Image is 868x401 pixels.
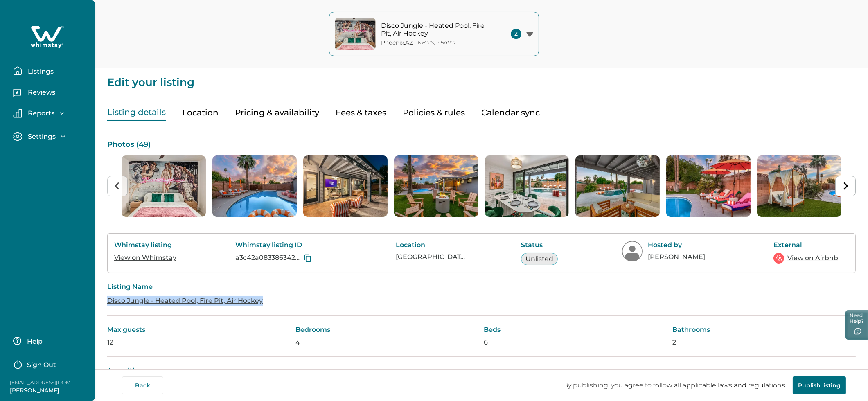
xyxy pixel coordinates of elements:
button: Reviews [13,86,88,102]
img: list-photos [666,155,751,217]
li: 4 of 49 [394,155,478,217]
p: Sign Out [27,361,56,369]
button: Location [182,104,219,121]
img: list-photos [394,155,478,217]
button: Settings [13,132,88,141]
li: 6 of 49 [575,155,660,217]
p: Whimstay listing [114,241,180,249]
button: Policies & rules [403,104,465,121]
img: list-photos [303,155,388,217]
button: Pricing & availability [235,104,319,121]
li: 8 of 49 [757,155,841,217]
p: Disco Jungle - Heated Pool, Fire Pit, Air Hockey [381,22,491,38]
img: list-photos [212,155,297,217]
p: Reviews [25,88,55,97]
a: Disco Jungle - Heated Pool, Fire Pit, Air Hockey [107,297,263,304]
a: View on Airbnb [787,253,838,263]
p: Location [396,241,465,249]
button: Publish listing [793,376,846,394]
p: Status [521,241,566,249]
p: Reports [25,109,54,117]
p: Max guests [107,326,291,334]
p: Photos ( 49 ) [107,141,856,149]
p: Bedrooms [295,326,479,334]
p: 4 [295,338,479,347]
li: 1 of 49 [122,155,206,217]
button: Next slide [835,176,856,196]
li: 5 of 49 [485,155,569,217]
p: Settings [25,133,56,141]
p: 12 [107,338,291,347]
p: By publishing, you agree to follow all applicable laws and regulations. [557,381,793,390]
p: Phoenix , AZ [381,39,413,46]
p: 6 Beds, 2 Baths [418,40,455,46]
p: 2 [672,338,856,347]
p: Listing Name [107,283,856,291]
li: 2 of 49 [212,155,297,217]
p: [PERSON_NAME] [648,253,718,261]
p: 6 [484,338,667,347]
p: Edit your listing [107,68,856,88]
p: Amenities [107,367,856,375]
p: [PERSON_NAME] [10,387,75,395]
button: Previous slide [107,176,128,196]
span: 2 [511,29,521,39]
img: list-photos [757,155,841,217]
button: Help [13,333,86,349]
button: Listing details [107,104,166,121]
p: External [773,241,839,249]
p: Hosted by [648,241,718,249]
button: Reports [13,109,88,118]
a: View on Whimstay [114,254,176,261]
li: 7 of 49 [666,155,751,217]
p: Help [25,338,43,346]
p: Beds [484,326,667,334]
img: list-photos [122,155,206,217]
button: Calendar sync [481,104,540,121]
button: Back [122,376,163,394]
p: Bathrooms [672,326,856,334]
button: property-coverDisco Jungle - Heated Pool, Fire Pit, Air HockeyPhoenix,AZ6 Beds, 2 Baths2 [329,12,539,56]
button: Sign Out [13,356,86,372]
button: Unlisted [521,253,558,265]
p: [EMAIL_ADDRESS][DOMAIN_NAME] [10,378,75,387]
img: list-photos [575,155,660,217]
p: Whimstay listing ID [235,241,340,249]
p: a3c42a0833863424a1324ad8a470c784 [235,254,302,262]
button: Fees & taxes [336,104,386,121]
button: Listings [13,63,88,79]
img: list-photos [485,155,569,217]
img: property-cover [335,18,376,50]
p: Listings [25,68,54,76]
p: [GEOGRAPHIC_DATA], [GEOGRAPHIC_DATA], [GEOGRAPHIC_DATA] [396,253,465,261]
li: 3 of 49 [303,155,388,217]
